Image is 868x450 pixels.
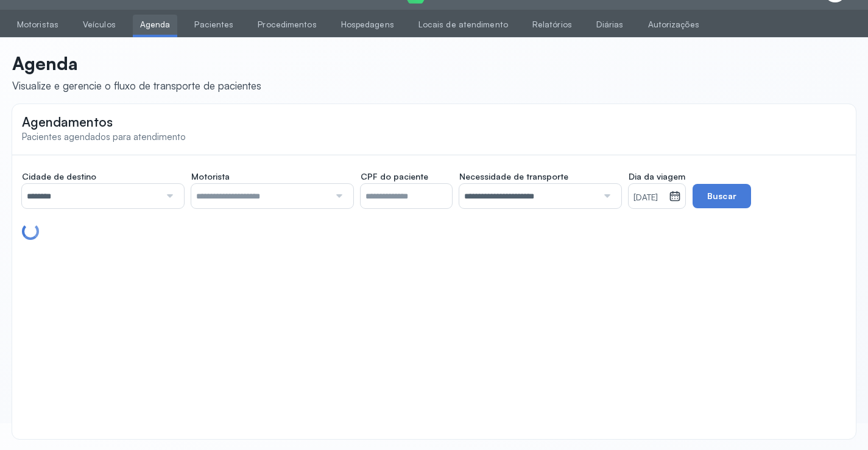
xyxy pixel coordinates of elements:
[22,114,113,130] span: Agendamentos
[12,52,261,74] p: Agenda
[411,15,515,35] a: Locais de atendimento
[12,79,261,92] div: Visualize e gerencie o fluxo de transporte de pacientes
[334,15,401,35] a: Hospedagens
[250,15,323,35] a: Procedimentos
[633,192,664,204] small: [DATE]
[22,171,96,182] span: Cidade de destino
[589,15,631,35] a: Diárias
[693,184,751,208] button: Buscar
[76,15,123,35] a: Veículos
[525,15,579,35] a: Relatórios
[361,171,428,182] span: CPF do paciente
[10,15,66,35] a: Motoristas
[133,15,178,35] a: Agenda
[459,171,568,182] span: Necessidade de transporte
[191,171,230,182] span: Motorista
[22,131,186,142] span: Pacientes agendados para atendimento
[187,15,241,35] a: Pacientes
[641,15,707,35] a: Autorizações
[629,171,685,182] span: Dia da viagem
